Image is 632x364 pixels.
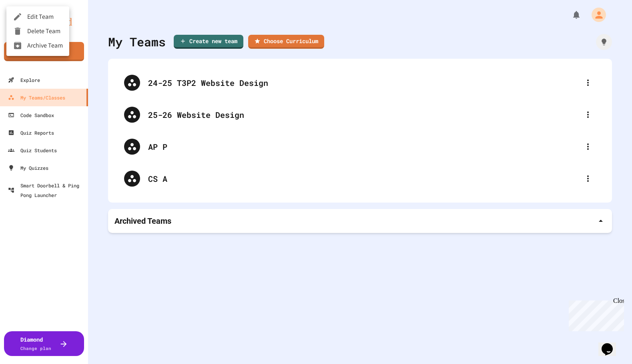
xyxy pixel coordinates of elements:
div: Explore [8,75,40,85]
span: Change plan [20,345,51,351]
iframe: chat widget [566,297,624,331]
li: Archive Team [6,38,69,53]
a: Choose Curriculum [248,35,324,49]
li: Delete Team [6,24,69,38]
li: Edit Team [6,10,69,24]
div: Diamond [20,335,51,352]
div: 25-26 Website Design [148,109,580,121]
div: 24-25 T3P2 Website Design [148,77,580,89]
div: My Teams/Classes [8,93,65,102]
div: Quiz Reports [8,128,54,137]
a: Create new team [174,35,243,49]
div: My Account [583,6,608,24]
div: Chat with us now!Close [3,3,55,51]
div: Code Sandbox [8,110,54,120]
div: Smart Doorbell & Ping Pong Launcher [8,181,85,200]
div: My Quizzes [8,163,48,173]
div: How it works [596,34,612,50]
div: Quiz Students [8,145,57,155]
div: AP P [148,141,580,153]
div: My Notifications [557,8,583,22]
div: My Teams [108,33,166,51]
p: Archived Teams [114,215,171,227]
iframe: chat widget [598,332,624,356]
a: Create [4,42,84,61]
div: CS A [148,173,580,185]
